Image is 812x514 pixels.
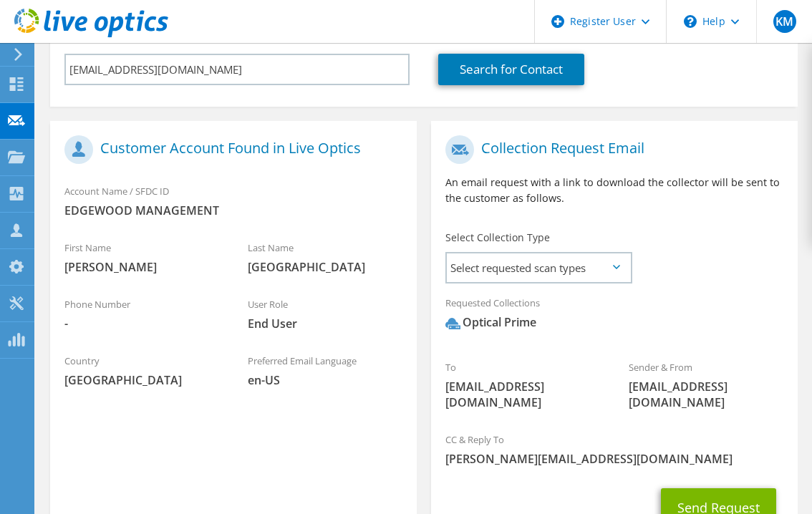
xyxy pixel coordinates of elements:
span: KM [773,10,796,33]
span: en-US [248,372,402,388]
span: [EMAIL_ADDRESS][DOMAIN_NAME] [445,379,600,410]
h1: Collection Request Email [445,135,776,164]
div: First Name [50,233,233,282]
div: Country [50,346,233,395]
div: Optical Prime [445,314,536,331]
span: - [64,316,219,331]
div: CC & Reply To [431,425,798,474]
svg: \n [684,15,697,28]
span: [PERSON_NAME] [64,259,219,275]
span: End User [248,316,402,331]
a: Search for Contact [438,54,584,85]
div: User Role [233,289,417,339]
p: An email request with a link to download the collector will be sent to the customer as follows. [445,175,783,206]
div: To [431,352,614,417]
div: Preferred Email Language [233,346,417,395]
h1: Customer Account Found in Live Optics [64,135,395,164]
div: Account Name / SFDC ID [50,176,417,226]
div: Phone Number [50,289,233,339]
label: Select Collection Type [445,231,550,245]
span: [GEOGRAPHIC_DATA] [64,372,219,388]
div: Last Name [233,233,417,282]
div: Requested Collections [431,288,798,345]
span: Select requested scan types [447,253,630,282]
span: [EMAIL_ADDRESS][DOMAIN_NAME] [629,379,783,410]
span: EDGEWOOD MANAGEMENT [64,203,402,218]
div: Sender & From [614,352,798,417]
span: [GEOGRAPHIC_DATA] [248,259,402,275]
span: [PERSON_NAME][EMAIL_ADDRESS][DOMAIN_NAME] [445,451,783,467]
